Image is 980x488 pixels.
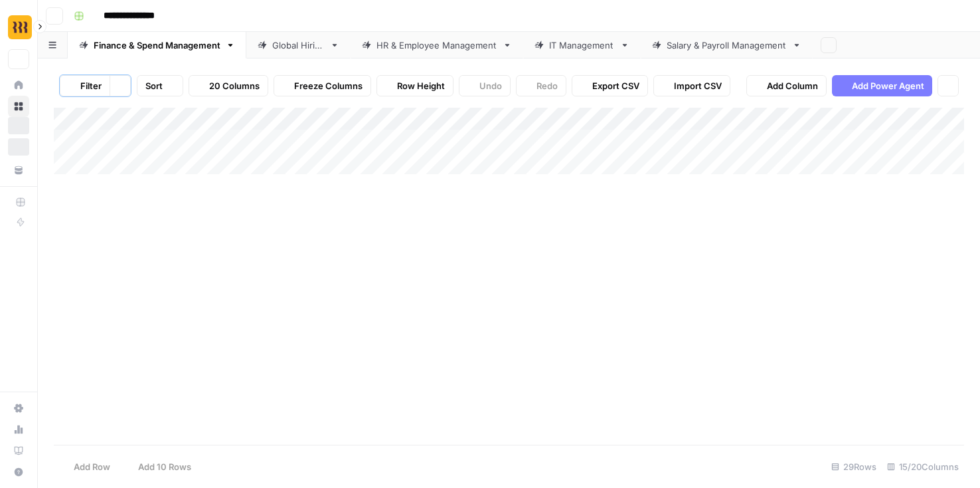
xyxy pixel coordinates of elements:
[832,75,932,96] button: Add Power Agent
[746,75,827,96] button: Add Column
[274,75,371,96] button: Freeze Columns
[572,75,648,96] button: Export CSV
[60,75,110,96] button: Filter
[137,75,183,96] button: Sort
[94,39,220,52] div: Finance & Spend Management
[479,79,502,92] span: Undo
[294,79,363,92] span: Freeze Columns
[54,456,118,477] button: Add Row
[376,75,453,96] button: Row Height
[653,75,730,96] button: Import CSV
[882,456,964,477] div: 15/20 Columns
[767,79,818,92] span: Add Column
[272,39,325,52] div: Global Hiring
[118,456,199,477] button: Add 10 Rows
[8,461,29,483] button: Help + Support
[246,32,351,59] a: Global Hiring
[138,460,191,473] span: Add 10 Rows
[8,96,29,117] a: Browse
[592,79,639,92] span: Export CSV
[516,75,566,96] button: Redo
[674,79,722,92] span: Import CSV
[459,75,511,96] button: Undo
[68,32,246,59] a: Finance & Spend Management
[852,79,924,92] span: Add Power Agent
[826,456,882,477] div: 29 Rows
[8,74,29,96] a: Home
[209,79,260,92] span: 20 Columns
[8,440,29,461] a: Learning Hub
[549,39,615,52] div: IT Management
[80,79,102,92] span: Filter
[641,32,813,59] a: Salary & Payroll Management
[376,39,497,52] div: HR & Employee Management
[536,79,558,92] span: Redo
[74,460,110,473] span: Add Row
[8,11,29,44] button: Workspace: Rippling
[8,398,29,419] a: Settings
[351,32,523,59] a: HR & Employee Management
[523,32,641,59] a: IT Management
[8,15,32,39] img: Rippling Logo
[189,75,268,96] button: 20 Columns
[8,419,29,440] a: Usage
[667,39,787,52] div: Salary & Payroll Management
[397,79,445,92] span: Row Height
[8,160,29,181] a: Your Data
[145,79,163,92] span: Sort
